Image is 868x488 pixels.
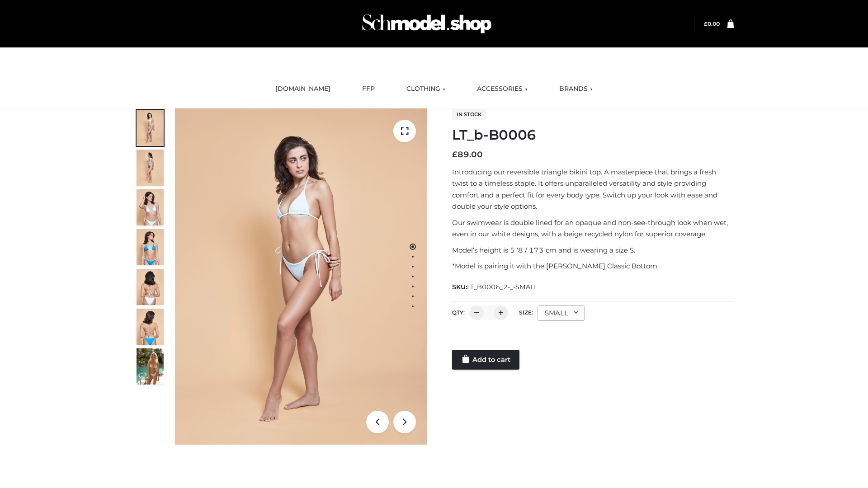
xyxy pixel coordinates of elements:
[704,20,720,27] bdi: 0.00
[452,166,734,212] p: Introducing our reversible triangle bikini top. A masterpiece that brings a fresh twist to a time...
[452,244,734,256] p: Model’s height is 5 ‘8 / 173 cm and is wearing a size S.
[175,108,427,445] img: ArielClassicBikiniTop_CloudNine_AzureSky_OW114ECO_1
[137,229,164,265] img: ArielClassicBikiniTop_CloudNine_AzureSky_OW114ECO_4-scaled.jpg
[452,217,734,240] p: Our swimwear is double lined for an opaque and non-see-through look when wet, even in our white d...
[452,109,486,120] span: In stock
[137,110,164,146] img: ArielClassicBikiniTop_CloudNine_AzureSky_OW114ECO_1-scaled.jpg
[452,309,465,316] label: QTY:
[552,79,599,99] a: BRANDS
[470,79,534,99] a: ACCESSORIES
[452,282,538,292] span: SKU:
[519,309,533,316] label: Size:
[467,283,538,291] span: LT_B0006_2-_-SMALL
[400,79,452,99] a: CLOTHING
[452,150,458,160] span: £
[137,189,164,225] img: ArielClassicBikiniTop_CloudNine_AzureSky_OW114ECO_3-scaled.jpg
[137,150,164,186] img: ArielClassicBikiniTop_CloudNine_AzureSky_OW114ECO_2-scaled.jpg
[355,79,382,99] a: FFP
[452,150,483,160] bdi: 89.00
[452,260,734,272] p: *Model is pairing it with the [PERSON_NAME] Classic Bottom
[452,350,519,370] a: Add to cart
[704,20,708,27] span: £
[538,305,585,321] div: SMALL
[269,79,337,99] a: [DOMAIN_NAME]
[137,309,164,345] img: ArielClassicBikiniTop_CloudNine_AzureSky_OW114ECO_8-scaled.jpg
[359,6,495,42] img: Schmodel Admin 964
[452,127,734,143] h1: LT_b-B0006
[137,269,164,305] img: ArielClassicBikiniTop_CloudNine_AzureSky_OW114ECO_7-scaled.jpg
[704,20,720,27] a: £0.00
[137,348,164,385] img: Arieltop_CloudNine_AzureSky2.jpg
